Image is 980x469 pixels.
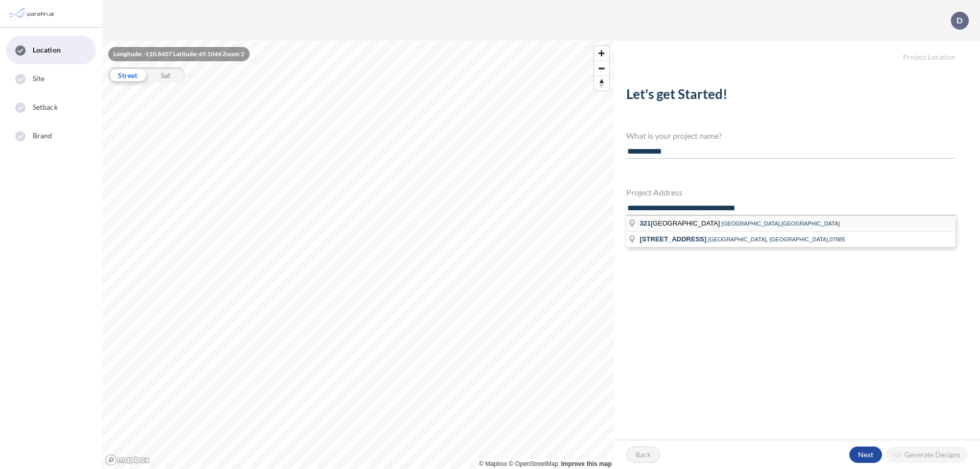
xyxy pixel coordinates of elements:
a: OpenStreetMap [509,460,558,467]
div: Street [108,67,146,83]
button: Zoom out [594,61,609,76]
span: [GEOGRAPHIC_DATA],[GEOGRAPHIC_DATA] [721,220,840,227]
p: Next [858,450,873,460]
span: Setback [33,102,58,112]
a: Improve this map [561,460,611,467]
button: Next [849,447,882,463]
span: 321 [640,219,651,227]
canvas: Map [102,41,614,469]
span: [GEOGRAPHIC_DATA] [640,219,721,227]
span: Location [33,45,61,55]
img: Parafin [8,4,57,23]
h4: Project Address [626,187,955,197]
button: Reset bearing to north [594,76,609,90]
a: Mapbox [479,460,507,467]
span: Brand [33,131,53,141]
div: Sat [146,67,185,83]
h4: What is your project name? [626,131,955,140]
h2: Let's get Started! [626,86,955,106]
span: [GEOGRAPHIC_DATA], [GEOGRAPHIC_DATA],07885 [708,236,845,242]
span: [STREET_ADDRESS] [640,235,706,243]
h5: Project Location [614,41,980,62]
div: Longitude: -110.8407 Latitude: 49.1044 Zoom: 2 [108,47,250,61]
a: Mapbox homepage [105,454,150,466]
span: Site [33,73,44,84]
p: D [957,16,963,25]
button: Zoom in [594,46,609,61]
